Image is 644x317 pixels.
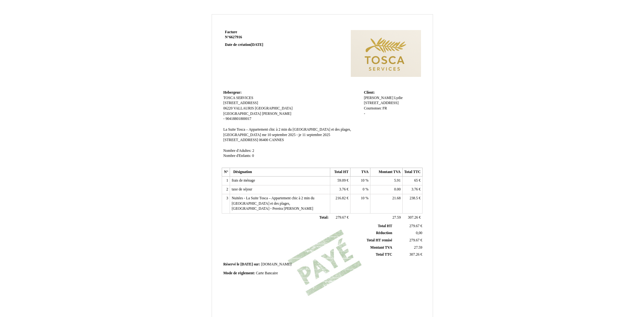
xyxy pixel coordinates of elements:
[223,262,239,266] span: Réservé le
[350,168,370,177] th: TVA
[225,30,237,34] span: Facture
[394,187,400,191] span: 0.00
[330,194,350,213] td: €
[370,246,392,250] span: Montant TVA
[330,168,350,177] th: Total HT
[223,127,351,137] span: La Suite Tosca – Appartement chic à 2 min du [GEOGRAPHIC_DATA] et des plages, [GEOGRAPHIC_DATA]
[222,194,230,213] td: 3
[233,106,254,110] span: VALLAURIS
[402,185,422,194] td: €
[222,168,230,177] th: N°
[409,252,419,257] span: 307.26
[364,106,381,110] span: Cournonsec
[223,90,242,95] span: Hebergeur:
[412,187,418,191] span: 3.76
[414,246,422,250] span: 27.59
[364,90,375,95] span: Client:
[409,238,419,242] span: 279.67
[350,185,370,194] td: %
[402,168,422,177] th: Total TTC
[319,215,328,220] span: Total:
[255,106,293,110] span: [GEOGRAPHIC_DATA]
[223,106,232,110] span: 06220
[254,262,260,266] span: sur:
[393,251,424,258] td: €
[225,35,300,40] strong: N°
[222,177,230,185] td: 1
[339,187,346,191] span: 3.76
[414,178,418,183] span: 65
[223,112,261,116] span: [GEOGRAPHIC_DATA]
[223,271,255,275] span: Mode de règlement:
[350,177,370,185] td: %
[232,178,255,183] span: frais de ménage
[376,231,392,235] span: Réduction
[223,138,258,142] span: [STREET_ADDRESS]
[351,30,421,77] img: logo
[251,43,263,47] span: [DATE]
[393,215,401,220] span: 27.59
[393,237,424,244] td: €
[259,138,268,142] span: 06400
[240,262,253,266] span: [DATE]
[226,117,251,121] span: 90418801800017
[330,213,350,222] td: €
[402,213,422,222] td: €
[232,187,252,191] span: taxe de séjour
[376,252,392,257] span: Total TTC
[361,178,365,183] span: 10
[223,101,258,105] span: [STREET_ADDRESS]
[370,168,402,177] th: Montant TVA
[232,196,314,211] span: Nuitées - La Suite Tosca – Appartement chic à 2 min du [GEOGRAPHIC_DATA] et des plages, [GEOGRAPH...
[410,196,418,200] span: 238.5
[223,154,251,158] span: Nombre d'Enfants:
[402,194,422,213] td: €
[230,168,330,177] th: Désignation
[223,149,251,153] span: Nombre d'Adultes:
[382,106,387,110] span: FR
[364,96,393,100] span: [PERSON_NAME]
[229,35,242,39] span: 6627916
[394,96,403,100] span: Lydie
[252,149,254,153] span: 2
[330,177,350,185] td: €
[363,187,365,191] span: 0
[223,117,225,121] span: -
[261,262,291,266] span: [DOMAIN_NAME]
[361,196,365,200] span: 10
[378,224,392,228] span: Total HT
[409,224,419,228] span: 279.67
[256,271,278,275] span: Carte Bancaire
[223,96,253,100] span: TOSCA SERVICES
[337,178,346,183] span: 59.09
[364,112,365,116] span: -
[222,185,230,194] td: 2
[393,223,424,230] td: €
[416,231,422,235] span: 0,00
[394,178,400,183] span: 5.91
[330,185,350,194] td: €
[252,154,254,158] span: 0
[225,43,263,47] strong: Date de création
[392,196,400,200] span: 21.68
[367,238,392,242] span: Total HT remisé
[262,133,330,137] span: me 10 septembre 2025 - je 11 septembre 2025
[364,101,399,105] span: [STREET_ADDRESS]
[350,194,370,213] td: %
[262,112,291,116] span: [PERSON_NAME]
[336,215,346,220] span: 279.67
[269,138,284,142] span: CANNES
[402,177,422,185] td: €
[408,215,418,220] span: 307.26
[336,196,346,200] span: 216.82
